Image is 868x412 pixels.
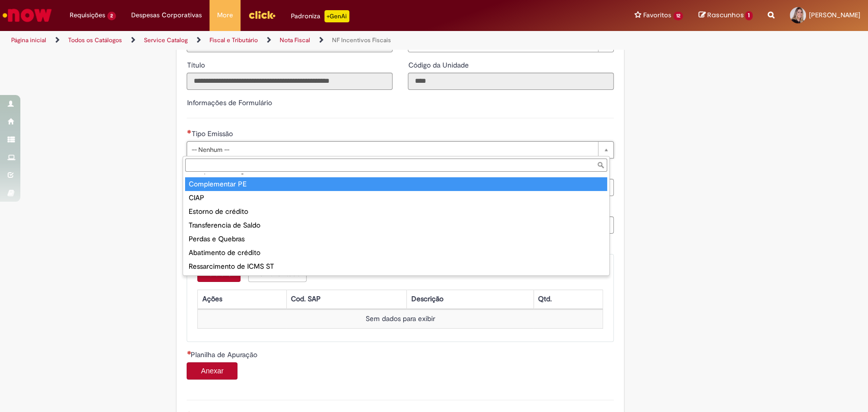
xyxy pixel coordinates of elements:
[185,246,607,260] div: Abatimento de crédito
[183,174,609,275] ul: Tipo Emissão
[185,218,607,232] div: Transferencia de Saldo
[185,191,607,205] div: CIAP
[185,177,607,191] div: Complementar PE
[185,232,607,246] div: Perdas e Quebras
[185,205,607,218] div: Estorno de crédito
[185,260,607,273] div: Ressarcimento de ICMS ST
